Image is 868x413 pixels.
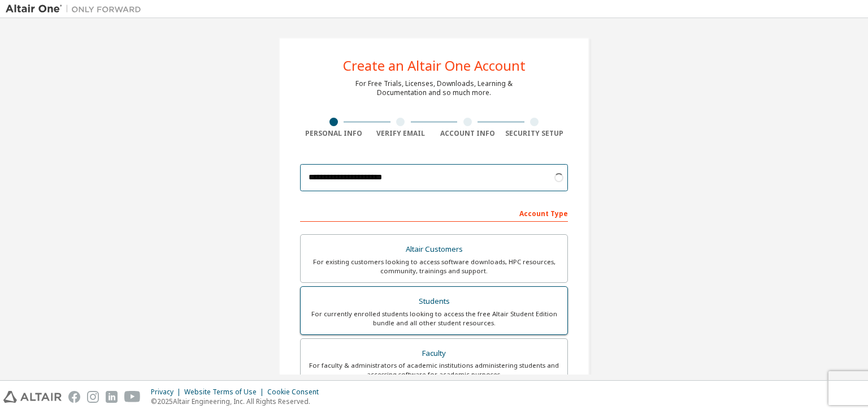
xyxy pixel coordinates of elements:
[6,3,147,15] img: Altair One
[434,129,501,138] div: Account Info
[3,391,62,403] img: altair_logo.svg
[300,129,367,138] div: Personal Info
[307,257,561,276] div: For existing customers looking to access software downloads, HPC resources, community, trainings ...
[267,388,325,397] div: Cookie Consent
[106,391,118,403] img: linkedin.svg
[87,391,99,403] img: instagram.svg
[124,391,141,403] img: youtube.svg
[307,361,561,379] div: For faculty & administrators of academic institutions administering students and accessing softwa...
[300,204,568,222] div: Account Type
[367,129,435,138] div: Verify Email
[184,388,267,397] div: Website Terms of Use
[68,391,80,403] img: facebook.svg
[343,59,526,72] div: Create an Altair One Account
[355,79,513,97] div: For Free Trials, Licenses, Downloads, Learning & Documentation and so much more.
[151,397,325,406] p: © 2025 Altair Engineering, Inc. All Rights Reserved.
[151,388,184,397] div: Privacy
[501,129,568,138] div: Security Setup
[307,294,561,309] div: Students
[307,242,561,257] div: Altair Customers
[307,346,561,362] div: Faculty
[307,309,561,328] div: For currently enrolled students looking to access the free Altair Student Edition bundle and all ...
